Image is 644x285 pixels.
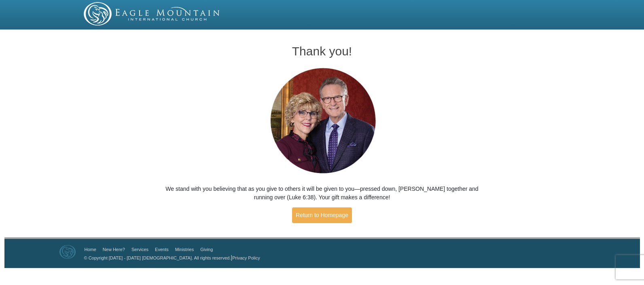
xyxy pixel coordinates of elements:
a: © Copyright [DATE] - [DATE] [DEMOGRAPHIC_DATA]. All rights reserved. [84,255,231,260]
img: Pastors George and Terri Pearsons [263,65,382,177]
a: Return to Homepage [292,207,352,223]
a: Events [155,247,169,252]
a: Home [85,247,96,252]
a: New Here? [103,247,125,252]
h1: Thank you! [165,44,479,58]
p: | [81,253,260,262]
img: EMIC [84,2,220,25]
a: Ministries [175,247,194,252]
a: Services [131,247,148,252]
a: Giving [200,247,213,252]
p: We stand with you believing that as you give to others it will be given to you—pressed down, [PER... [165,185,479,202]
img: Eagle Mountain International Church [59,245,76,259]
a: Privacy Policy [232,255,260,260]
